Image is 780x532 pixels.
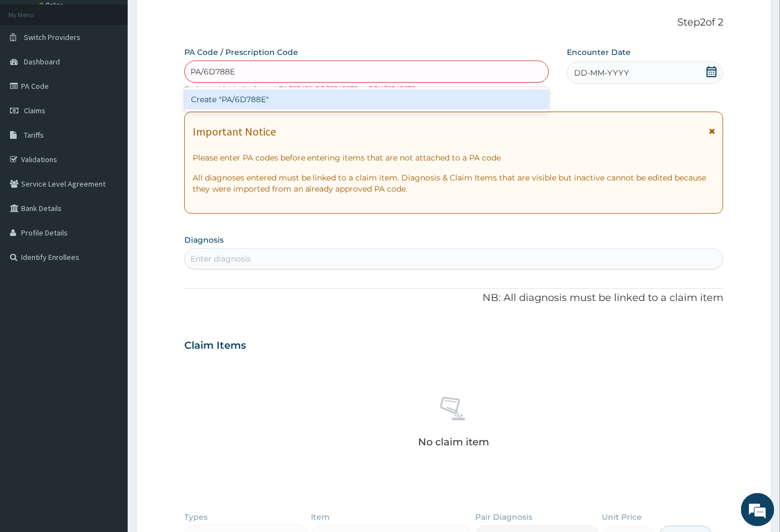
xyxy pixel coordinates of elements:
[184,89,550,109] div: Create "PA/6D788E"
[184,17,724,29] p: Step 2 of 2
[21,56,45,83] img: d_794563401_company_1708531726252_794563401
[6,303,212,342] textarea: Type your message and hit 'Enter'
[567,47,631,58] label: Encounter Date
[418,436,489,448] p: No claim item
[58,62,187,77] div: Chat with us now
[182,6,209,32] div: Minimize live chat window
[193,172,716,194] p: All diagnoses entered must be linked to a claim item. Diagnosis & Claim Items that are visible bu...
[184,340,246,352] h3: Claim Items
[574,67,629,78] span: DD-MM-YYYY
[24,32,80,42] span: Switch Providers
[24,130,44,140] span: Tariffs
[24,106,46,116] span: Claims
[193,126,276,138] h1: Important Notice
[184,84,416,93] small: Code must be in the format PA/123456, PR/12345678 or PRX/12345678
[193,152,716,163] p: Please enter PA codes before entering items that are not attached to a PA code
[39,1,66,9] a: Online
[64,140,153,252] span: We're online!
[24,57,60,67] span: Dashboard
[184,234,224,245] label: Diagnosis
[184,47,298,58] label: PA Code / Prescription Code
[184,291,724,305] p: NB: All diagnosis must be linked to a claim item
[190,253,251,264] div: Enter diagnosis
